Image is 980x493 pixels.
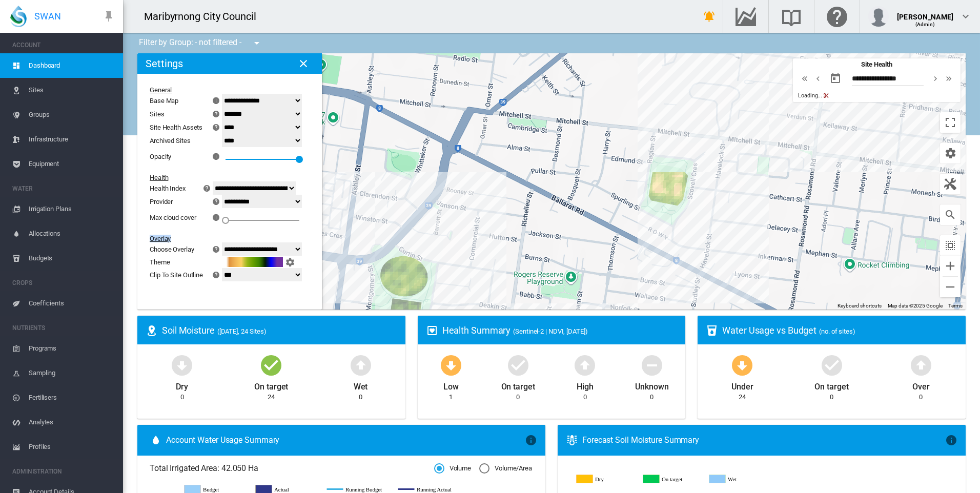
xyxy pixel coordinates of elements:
[731,377,753,393] div: Under
[176,377,188,393] div: Dry
[29,336,115,361] span: Programs
[180,393,184,402] div: 0
[940,204,961,225] button: icon-magnify
[211,94,223,107] md-icon: icon-information
[434,464,471,474] md-radio-button: Volume
[209,108,223,120] button: icon-help-circle
[830,393,833,402] div: 0
[29,291,115,316] span: Coefficients
[349,353,373,377] md-icon: icon-arrow-up-bold-circle
[293,53,314,74] button: icon-close
[201,182,213,194] md-icon: icon-help-circle
[211,211,223,223] md-icon: icon-information
[442,324,678,337] div: Health Summary
[211,150,223,162] md-icon: icon-information
[150,124,202,131] div: Site Health Assets
[144,9,266,24] div: Maribyrnong City Council
[506,353,530,377] md-icon: icon-checkbox-marked-circle
[150,258,223,266] div: Theme
[354,377,368,393] div: Wet
[150,198,173,206] div: Provider
[909,353,933,377] md-icon: icon-arrow-up-bold-circle
[12,37,115,53] span: ACCOUNT
[940,277,961,297] button: Zoom out
[501,377,535,393] div: On target
[29,197,115,221] span: Irrigation Plans
[479,464,532,474] md-radio-button: Volume/Area
[209,195,223,208] button: icon-help-circle
[944,209,956,221] md-icon: icon-magnify
[929,72,942,85] button: icon-chevron-right
[650,393,654,402] div: 0
[131,33,270,53] div: Filter by Group: - not filtered -
[29,78,115,102] span: Sites
[814,377,848,393] div: On target
[822,92,830,100] md-icon: icon-content-cut
[779,10,804,23] md-icon: Search the knowledge base
[12,275,115,291] span: CROPS
[703,10,716,23] md-icon: icon-bell-ring
[150,110,165,118] div: Sites
[150,97,178,105] div: Base Map
[449,393,453,402] div: 1
[888,303,943,309] span: Map data ©2025 Google
[162,324,397,337] div: Soil Moisture
[573,353,597,377] md-icon: icon-arrow-up-bold-circle
[799,72,810,85] md-icon: icon-chevron-double-left
[897,8,953,18] div: [PERSON_NAME]
[812,72,824,85] md-icon: icon-chevron-left
[811,72,825,85] button: icon-chevron-left
[640,353,664,377] md-icon: icon-minus-circle
[940,143,961,163] button: icon-cog
[103,10,115,23] md-icon: icon-pin
[722,324,957,337] div: Water Usage vs Budget
[150,271,203,279] div: Clip To Site Outline
[247,33,267,53] button: icon-menu-down
[825,10,849,23] md-icon: Click here for help
[29,221,115,246] span: Allocations
[210,243,222,255] md-icon: icon-help-circle
[513,327,587,335] span: (Sentinel-2 | NDVI, [DATE])
[942,72,955,85] button: icon-chevron-double-right
[730,353,754,377] md-icon: icon-arrow-down-bold-circle
[577,475,635,484] g: Dry
[798,92,822,99] span: Loading...
[566,434,578,446] md-icon: icon-thermometer-lines
[912,377,930,393] div: Over
[150,86,297,94] div: General
[861,60,892,68] span: Site Health
[919,393,923,402] div: 0
[150,174,297,181] div: Health
[706,324,718,337] md-icon: icon-cup-water
[150,184,186,192] div: Health Index
[209,121,223,133] button: icon-help-circle
[945,434,957,446] md-icon: icon-information
[930,72,941,85] md-icon: icon-chevron-right
[29,410,115,435] span: Analytes
[251,37,263,49] md-icon: icon-menu-down
[217,327,267,335] span: ([DATE], 24 Sites)
[146,324,158,337] md-icon: icon-map-marker-radius
[146,57,183,70] h2: Settings
[12,463,115,480] span: ADMINISTRATION
[582,435,945,446] div: Forecast Soil Moisture Summary
[283,256,297,268] button: icon-cog
[583,393,587,402] div: 0
[820,353,844,377] md-icon: icon-checkbox-marked-circle
[525,434,537,446] md-icon: icon-information
[733,10,758,23] md-icon: Go to the Data Hub
[210,195,222,208] md-icon: icon-help-circle
[915,22,935,27] span: (Admin)
[798,72,811,85] button: icon-chevron-double-left
[635,377,668,393] div: Unknown
[948,303,963,309] a: Terms
[940,112,961,133] button: Toggle fullscreen view
[825,68,846,89] button: md-calendar
[426,324,438,337] md-icon: icon-heart-box-outline
[150,153,171,160] div: Opacity
[150,463,434,474] span: Total Irrigated Area: 42.050 Ha
[29,53,115,78] span: Dashboard
[868,6,889,27] img: profile.jpg
[577,377,594,393] div: High
[709,475,768,484] g: Wet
